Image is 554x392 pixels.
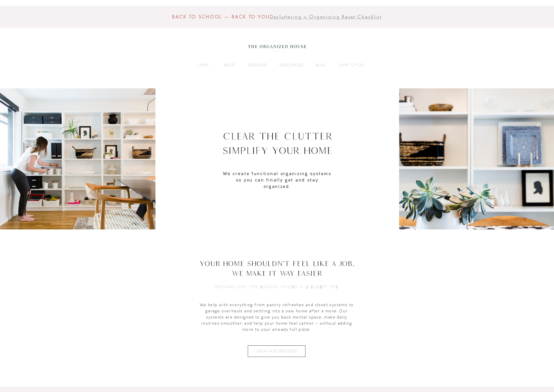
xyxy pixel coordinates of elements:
a: Decluttering + Organizing Reset Checklist [270,14,382,20]
a: ABOUT [212,61,238,69]
span: VIEW OUR SERVICES [256,348,297,354]
p: BLOG [313,61,328,69]
p: HOME [195,61,212,69]
span: Clear The Clutter Simplify Your Home [222,131,333,156]
span: Decluttering + Organizing Reset Checklist [270,14,382,20]
h6: SERVING GREATER [GEOGRAPHIC_DATA], [US_STATE] [197,284,356,290]
p: RESOURCES [277,61,306,69]
a: CONTACT US [328,61,366,69]
nav: Site [188,61,366,69]
p: SERVICES [246,61,269,69]
a: VIEW OUR SERVICES [248,345,305,357]
a: BLOG [306,61,328,69]
img: the organized house [246,36,309,56]
a: SERVICES [238,61,269,69]
h2: Your Home Shouldn't Feel Like A Job, We Make It Way EasieR [194,259,359,278]
p: ABOUT [219,61,238,69]
a: HOME [188,61,212,69]
a: RESOURCES [269,61,306,69]
p: CONTACT US [336,61,366,69]
p: We create functional organizing systems so you can finally get and stay organized. [222,170,332,190]
span: BACK TO SCHOOL — BACK TO YOU [172,14,270,20]
span: We help with everything from pantry refreshes and closet systems to garage overhauls and settling... [200,302,354,332]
